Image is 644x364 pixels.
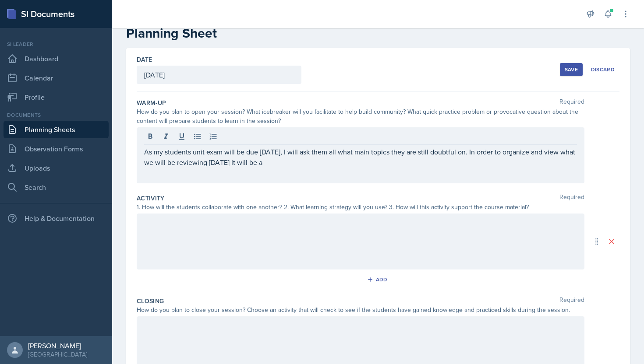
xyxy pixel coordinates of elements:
[369,276,388,283] div: Add
[4,69,109,87] a: Calendar
[559,297,584,305] span: Required
[137,55,152,64] label: Date
[4,111,109,119] div: Documents
[586,63,619,76] button: Discard
[591,66,615,73] div: Discard
[559,194,584,203] span: Required
[565,66,578,73] div: Save
[137,297,164,305] label: Closing
[4,50,109,67] a: Dashboard
[560,63,583,76] button: Save
[137,98,166,107] label: Warm-Up
[4,40,109,48] div: Si leader
[364,273,393,286] button: Add
[4,140,109,157] a: Observation Forms
[4,88,109,106] a: Profile
[28,341,87,350] div: [PERSON_NAME]
[4,210,109,227] div: Help & Documentation
[137,203,584,212] div: 1. How will the students collaborate with one another? 2. What learning strategy will you use? 3....
[4,121,109,138] a: Planning Sheets
[4,178,109,196] a: Search
[126,25,630,41] h2: Planning Sheet
[559,98,584,107] span: Required
[4,159,109,177] a: Uploads
[144,147,577,168] p: As my students unit exam will be due [DATE], I will ask them all what main topics they are still ...
[137,194,165,203] label: Activity
[137,305,584,315] div: How do you plan to close your session? Choose an activity that will check to see if the students ...
[137,107,584,126] div: How do you plan to open your session? What icebreaker will you facilitate to help build community...
[28,350,87,359] div: [GEOGRAPHIC_DATA]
